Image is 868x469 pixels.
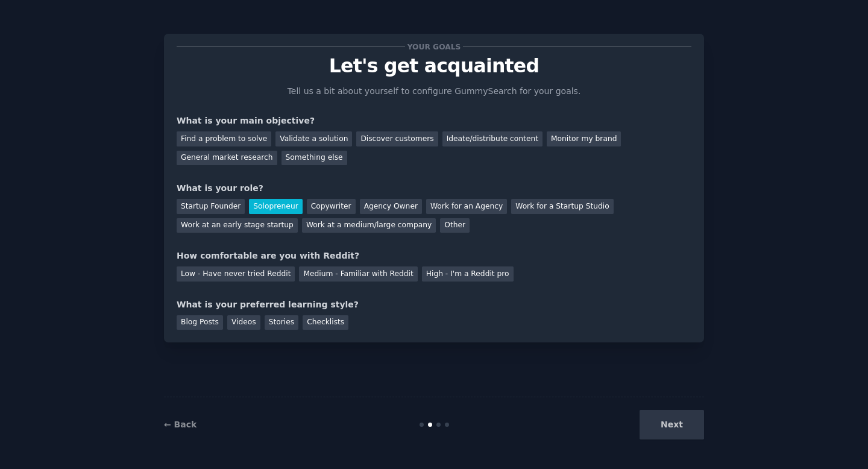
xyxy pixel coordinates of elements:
[356,131,438,146] div: Discover customers
[275,131,352,146] div: Validate a solution
[299,266,417,282] div: Medium - Familiar with Reddit
[440,218,470,233] div: Other
[177,266,295,282] div: Low - Have never tried Reddit
[426,199,507,214] div: Work for an Agency
[177,250,691,262] div: How comfortable are you with Reddit?
[227,315,260,330] div: Videos
[360,199,422,214] div: Agency Owner
[177,315,223,330] div: Blog Posts
[422,266,514,282] div: High - I'm a Reddit pro
[177,131,271,146] div: Find a problem to solve
[511,199,613,214] div: Work for a Startup Studio
[281,151,347,166] div: Something else
[265,315,298,330] div: Stories
[547,131,621,146] div: Monitor my brand
[249,199,302,214] div: Solopreneur
[177,115,691,127] div: What is your main objective?
[177,182,691,195] div: What is your role?
[164,420,197,429] a: ← Back
[177,199,245,214] div: Startup Founder
[177,298,691,311] div: What is your preferred learning style?
[303,315,348,330] div: Checklists
[177,151,277,166] div: General market research
[177,55,691,77] p: Let's get acquainted
[405,40,463,53] span: Your goals
[282,85,586,98] p: Tell us a bit about yourself to configure GummySearch for your goals.
[177,218,298,233] div: Work at an early stage startup
[307,199,356,214] div: Copywriter
[302,218,436,233] div: Work at a medium/large company
[442,131,542,146] div: Ideate/distribute content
